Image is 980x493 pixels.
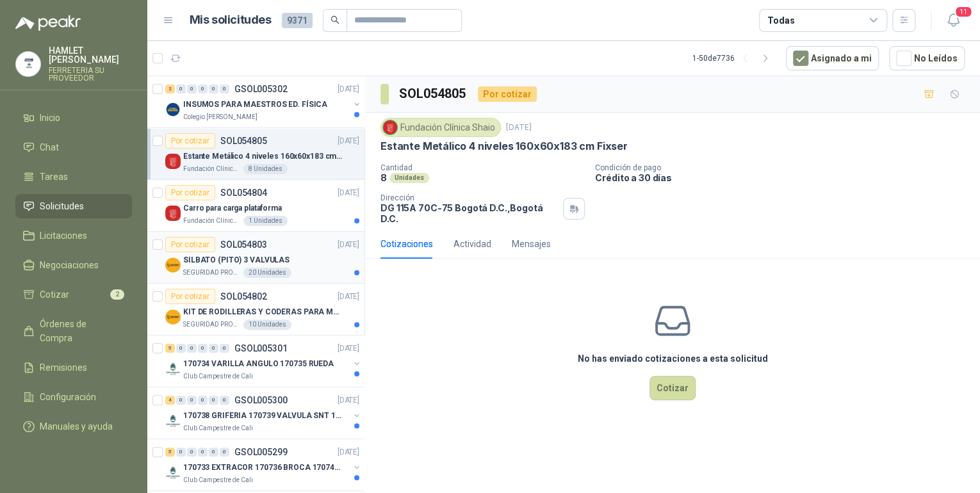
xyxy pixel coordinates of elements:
[954,6,972,18] span: 11
[338,239,359,251] p: [DATE]
[110,289,124,300] span: 2
[243,268,291,278] div: 20 Unidades
[478,86,537,102] div: Por cotizar
[338,394,359,407] p: [DATE]
[183,202,282,214] p: Carro para carga plataforma
[331,15,339,24] span: search
[209,344,218,353] div: 0
[595,163,975,172] p: Condición de pago
[183,164,241,174] p: Fundación Clínica Shaio
[15,385,132,409] a: Configuración
[40,360,87,375] span: Remisiones
[234,85,288,93] p: GSOL005302
[16,52,40,76] img: Company Logo
[147,180,364,232] a: Por cotizarSOL054804[DATE] Company LogoCarro para carga plataformaFundación Clínica Shaio1 Unidades
[15,282,132,307] a: Cotizar2
[165,309,181,325] img: Company Logo
[165,257,181,273] img: Company Logo
[49,46,132,64] p: HAMLET [PERSON_NAME]
[15,253,132,277] a: Negociaciones
[889,46,965,70] button: No Leídos
[15,312,132,350] a: Órdenes de Compra
[649,376,696,400] button: Cotizar
[165,289,215,304] div: Por cotizar
[380,140,628,153] p: Estante Metálico 4 niveles 160x60x183 cm Fixser
[176,344,186,353] div: 0
[220,240,267,249] p: SOL054803
[183,150,343,163] p: Estante Metálico 4 niveles 160x60x183 cm Fixser
[40,258,99,272] span: Negociaciones
[198,448,208,457] div: 0
[40,287,69,302] span: Cotizar
[165,341,362,382] a: 5 0 0 0 0 0 GSOL005301[DATE] Company Logo170734 VARILLA ANGULO 170735 RUEDAClub Campestre de Cali
[165,85,175,93] div: 2
[165,206,181,221] img: Company Logo
[338,291,359,303] p: [DATE]
[183,410,343,422] p: 170738 GRIFERIA 170739 VALVULA SNT 170742 VALVULA
[187,344,197,353] div: 0
[165,465,181,480] img: Company Logo
[338,446,359,458] p: [DATE]
[183,99,327,111] p: INSUMOS PARA MAESTROS ED. FÍSICA
[165,185,215,200] div: Por cotizar
[220,136,267,145] p: SOL054805
[220,344,229,353] div: 0
[234,396,288,405] p: GSOL005300
[282,13,313,28] span: 9371
[40,317,120,345] span: Órdenes de Compra
[506,122,532,134] p: [DATE]
[786,46,879,70] button: Asignado a mi
[578,352,768,366] h3: No has enviado cotizaciones a esta solicitud
[147,284,364,335] a: Por cotizarSOL054802[DATE] Company LogoKIT DE RODILLERAS Y CODERAS PARA MOTORIZADOSEGURIDAD PROVI...
[183,462,343,474] p: 170733 EXTRACOR 170736 BROCA 170743 PORTACAND
[380,118,501,137] div: Fundación Clínica Shaio
[380,193,558,202] p: Dirección
[399,84,468,104] h3: SOL054805
[40,140,59,154] span: Chat
[243,216,288,226] div: 1 Unidades
[183,475,253,485] p: Club Campestre de Cali
[165,81,362,122] a: 2 0 0 0 0 0 GSOL005302[DATE] Company LogoINSUMOS PARA MAESTROS ED. FÍSICAColegio [PERSON_NAME]
[165,396,175,405] div: 4
[389,173,429,183] div: Unidades
[176,85,186,93] div: 0
[165,361,181,376] img: Company Logo
[183,371,253,382] p: Club Campestre de Cali
[165,392,362,433] a: 4 0 0 0 0 0 GSOL005300[DATE] Company Logo170738 GRIFERIA 170739 VALVULA SNT 170742 VALVULAClub Ca...
[338,343,359,355] p: [DATE]
[147,128,364,180] a: Por cotizarSOL054805[DATE] Company LogoEstante Metálico 4 niveles 160x60x183 cm FixserFundación C...
[767,13,794,28] div: Todas
[183,306,343,318] p: KIT DE RODILLERAS Y CODERAS PARA MOTORIZADO
[15,165,132,189] a: Tareas
[243,164,288,174] div: 8 Unidades
[40,390,96,404] span: Configuración
[165,133,215,149] div: Por cotizar
[220,85,229,93] div: 0
[220,292,267,301] p: SOL054802
[187,85,197,93] div: 0
[243,319,291,330] div: 10 Unidades
[40,419,113,433] span: Manuales y ayuda
[383,120,397,134] img: Company Logo
[15,135,132,159] a: Chat
[165,154,181,169] img: Company Logo
[49,67,132,82] p: FERRETERIA SU PROVEEDOR
[338,83,359,95] p: [DATE]
[15,15,81,31] img: Logo peakr
[183,358,334,370] p: 170734 VARILLA ANGULO 170735 RUEDA
[15,414,132,439] a: Manuales y ayuda
[380,202,558,224] p: DG 115A 70C-75 Bogotá D.C. , Bogotá D.C.
[198,85,208,93] div: 0
[187,448,197,457] div: 0
[209,85,218,93] div: 0
[15,194,132,218] a: Solicitudes
[187,396,197,405] div: 0
[15,223,132,248] a: Licitaciones
[692,48,776,69] div: 1 - 50 de 7736
[380,237,433,251] div: Cotizaciones
[165,102,181,117] img: Company Logo
[380,172,387,183] p: 8
[147,232,364,284] a: Por cotizarSOL054803[DATE] Company LogoSILBATO (PITO) 3 VALVULASSEGURIDAD PROVISER LTDA20 Unidades
[165,344,175,353] div: 5
[209,396,218,405] div: 0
